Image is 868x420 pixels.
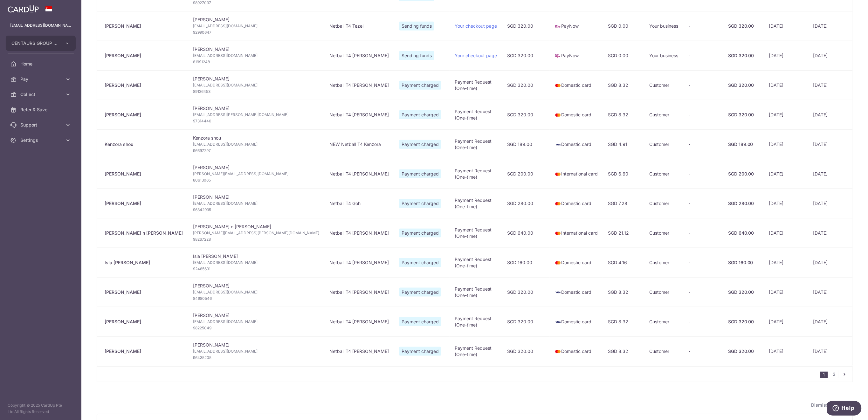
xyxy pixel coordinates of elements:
td: Your business [644,41,683,70]
div: [PERSON_NAME] [105,200,183,207]
td: [DATE] [764,129,808,159]
li: 1 [820,372,828,378]
td: Customer [644,248,683,277]
td: International card [550,218,603,248]
td: SGD 0.00 [603,41,644,70]
span: Help [14,4,27,10]
td: - [683,248,723,277]
td: NEW Netball T4 Kenzora [324,129,394,159]
span: [EMAIL_ADDRESS][DOMAIN_NAME] [193,82,319,88]
td: - [683,11,723,41]
span: Refer & Save [20,107,62,113]
td: SGD 320.00 [502,41,550,70]
div: [PERSON_NAME] [105,319,183,325]
span: [EMAIL_ADDRESS][DOMAIN_NAME] [193,319,319,325]
td: [DATE] [764,277,808,307]
a: 2 [830,370,838,378]
td: Customer [644,70,683,100]
td: Netball T4 [PERSON_NAME] [324,307,394,336]
span: [EMAIL_ADDRESS][DOMAIN_NAME] [193,23,319,29]
td: [DATE] [764,11,808,41]
td: [DATE] [808,189,848,218]
span: Payment charged [399,288,441,297]
span: 98267228 [193,236,319,243]
span: [EMAIL_ADDRESS][DOMAIN_NAME] [193,348,319,355]
td: SGD 200.00 [502,159,550,189]
div: SGD 320.00 [728,52,759,59]
td: [PERSON_NAME] [188,100,324,129]
td: SGD 4.16 [603,248,644,277]
td: Netball T4 Goh [324,189,394,218]
div: [PERSON_NAME] [105,52,183,59]
div: [PERSON_NAME] [105,289,183,295]
span: [EMAIL_ADDRESS][PERSON_NAME][DOMAIN_NAME] [193,112,319,118]
div: Isla [PERSON_NAME] [105,259,183,266]
span: Home [20,61,62,67]
img: mastercard-sm-87a3fd1e0bddd137fecb07648320f44c262e2538e7db6024463105ddbc961eb2.png [555,348,561,355]
td: Payment Request (One-time) [450,70,502,100]
td: [DATE] [808,248,848,277]
span: Payment charged [399,110,441,119]
img: mastercard-sm-87a3fd1e0bddd137fecb07648320f44c262e2538e7db6024463105ddbc961eb2.png [555,171,561,177]
a: Your checkout page [455,53,497,58]
td: [DATE] [808,11,848,41]
div: Kenzora shou [105,141,183,148]
td: Netball T4 [PERSON_NAME] [324,336,394,366]
div: SGD 160.00 [728,259,759,266]
div: SGD 640.00 [728,230,759,236]
td: Netball T4 Tezel [324,11,394,41]
span: 96342935 [193,207,319,213]
td: - [683,41,723,70]
span: [PERSON_NAME][EMAIL_ADDRESS][PERSON_NAME][DOMAIN_NAME] [193,230,319,236]
span: Payment charged [399,140,441,149]
td: [PERSON_NAME] n [PERSON_NAME] [188,218,324,248]
img: visa-sm-192604c4577d2d35970c8ed26b86981c2741ebd56154ab54ad91a526f0f24972.png [555,289,561,296]
td: Customer [644,100,683,129]
td: Payment Request (One-time) [450,277,502,307]
div: SGD 200.00 [728,171,759,177]
td: - [683,100,723,129]
td: - [683,336,723,366]
td: - [683,159,723,189]
span: Settings [20,137,62,143]
td: [DATE] [764,70,808,100]
div: [PERSON_NAME] [105,82,183,88]
span: Payment charged [399,347,441,356]
img: mastercard-sm-87a3fd1e0bddd137fecb07648320f44c262e2538e7db6024463105ddbc961eb2.png [555,260,561,266]
td: SGD 320.00 [502,277,550,307]
td: Payment Request (One-time) [450,159,502,189]
td: [PERSON_NAME] [188,159,324,189]
td: [PERSON_NAME] [188,11,324,41]
td: - [683,218,723,248]
td: SGD 320.00 [502,100,550,129]
td: Domestic card [550,100,603,129]
td: - [683,70,723,100]
td: Customer [644,129,683,159]
div: SGD 320.00 [728,112,759,118]
td: Kenzora shou [188,129,324,159]
span: 92485691 [193,266,319,272]
span: [EMAIL_ADDRESS][DOMAIN_NAME] [193,52,319,59]
img: paynow-md-4fe65508ce96feda548756c5ee0e473c78d4820b8ea51387c6e4ad89e58a5e61.png [555,53,561,59]
td: SGD 160.00 [502,248,550,277]
span: 96697297 [193,148,319,154]
span: [EMAIL_ADDRESS][DOMAIN_NAME] [193,289,319,295]
img: visa-sm-192604c4577d2d35970c8ed26b86981c2741ebd56154ab54ad91a526f0f24972.png [555,319,561,325]
span: Sending funds [399,51,434,60]
td: Your business [644,11,683,41]
td: Domestic card [550,307,603,336]
p: [EMAIL_ADDRESS][DOMAIN_NAME] [10,22,71,29]
td: Customer [644,277,683,307]
td: Netball T4 [PERSON_NAME] [324,248,394,277]
td: SGD 320.00 [502,336,550,366]
td: [DATE] [764,336,808,366]
td: Netball T4 [PERSON_NAME] [324,159,394,189]
td: Payment Request (One-time) [450,189,502,218]
span: Support [20,122,62,128]
td: Netball T4 [PERSON_NAME] [324,70,394,100]
td: [DATE] [808,218,848,248]
td: Customer [644,307,683,336]
td: Payment Request (One-time) [450,100,502,129]
td: Domestic card [550,129,603,159]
